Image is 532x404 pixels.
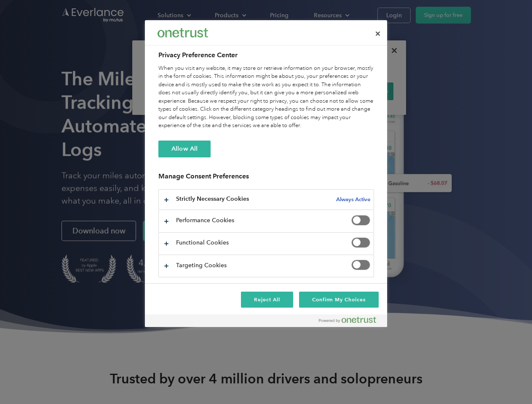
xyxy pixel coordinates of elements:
[158,172,374,185] h3: Manage Consent Preferences
[241,292,293,308] button: Reject All
[145,20,387,327] div: Preference center
[299,292,379,308] button: Confirm My Choices
[319,316,376,323] img: Powered by OneTrust Opens in a new Tab
[158,24,208,41] div: Everlance
[369,24,387,43] button: Close
[158,141,211,157] button: Allow All
[158,64,374,130] div: When you visit any website, it may store or retrieve information on your browser, mostly in the f...
[158,50,374,60] h2: Privacy Preference Center
[145,20,387,327] div: Privacy Preference Center
[319,316,383,327] a: Powered by OneTrust Opens in a new Tab
[158,28,208,37] img: Everlance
